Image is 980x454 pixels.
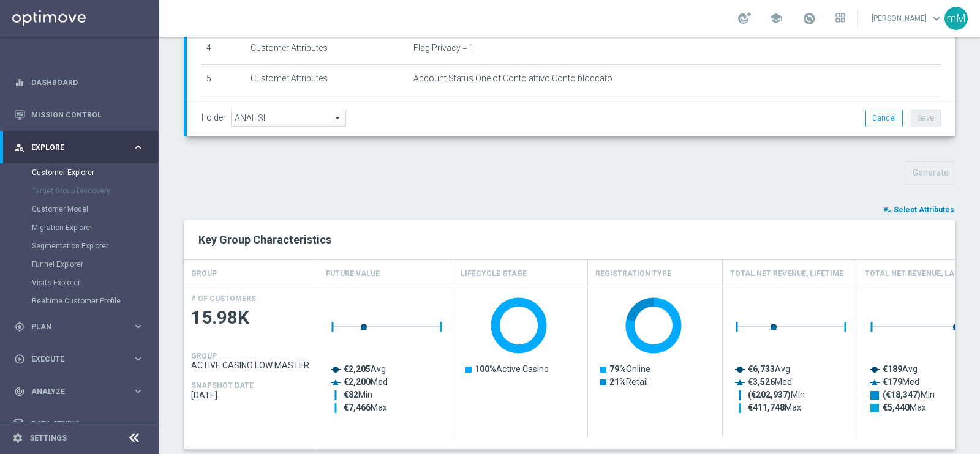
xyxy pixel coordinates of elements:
[32,204,127,214] a: Customer Model
[202,64,246,95] td: 5
[12,433,23,444] i: settings
[475,364,549,374] text: Active Casino
[191,381,254,390] h4: SNAPSHOT DATE
[906,161,956,185] button: Generate
[32,218,158,237] div: Migration Explorer
[32,278,127,288] a: Visits Explorer
[32,223,127,233] a: Migration Explorer
[31,388,132,395] span: Analyze
[14,321,25,332] i: gps_fixed
[32,237,158,255] div: Segmentation Explorer
[882,203,956,217] button: playlist_add_check Select Attributes
[14,77,25,88] i: equalizer
[14,354,25,365] i: play_circle_outline
[14,354,132,365] div: Execute
[14,142,25,153] i: person_search
[13,78,145,87] button: equalizer Dashboard
[344,403,371,412] tspan: €7,466
[883,390,935,400] text: Min
[894,206,954,214] span: Select Attributes
[911,110,941,127] button: Save
[191,263,217,285] h4: GROUP
[32,163,158,182] div: Customer Explorer
[31,323,132,330] span: Plan
[13,110,145,120] button: Mission Control
[883,364,902,374] tspan: €189
[31,66,144,99] a: Dashboard
[344,377,371,387] tspan: €2,200
[31,355,132,363] span: Execute
[191,306,311,330] span: 15.98K
[461,263,527,285] h4: Lifecycle Stage
[191,294,256,303] h4: # OF CUSTOMERS
[13,143,145,152] button: person_search Explore keyboard_arrow_right
[191,390,311,400] span: 2025-08-31
[14,321,132,332] div: Plan
[184,288,318,437] div: Press SPACE to select this row.
[595,263,671,285] h4: Registration Type
[14,142,132,153] div: Explore
[326,263,380,285] h4: Future Value
[883,364,918,374] text: Avg
[344,390,372,400] text: Min
[14,66,144,99] div: Dashboard
[609,364,650,374] text: Online
[413,43,474,53] span: Flag Privacy = 1
[14,99,144,131] div: Mission Control
[198,233,941,247] h2: Key Group Characteristics
[344,364,386,374] text: Avg
[32,296,127,306] a: Realtime Customer Profile
[609,364,626,374] tspan: 79%
[32,200,158,218] div: Customer Model
[31,420,132,428] span: Data Studio
[202,34,246,65] td: 4
[748,403,801,412] text: Max
[191,360,311,370] span: ACTIVE CASINO LOW MASTER
[748,390,791,400] tspan: (€202,937)
[944,7,968,30] div: mM
[32,259,127,269] a: Funnel Explorer
[132,418,144,430] i: keyboard_arrow_right
[475,364,496,374] tspan: 100%
[883,206,892,214] i: playlist_add_check
[930,12,943,25] span: keyboard_arrow_down
[32,292,158,310] div: Realtime Customer Profile
[730,263,843,285] h4: Total Net Revenue, Lifetime
[202,113,226,123] label: Folder
[769,12,783,25] span: school
[32,168,127,177] a: Customer Explorer
[748,403,785,412] tspan: €411,748
[132,321,144,332] i: keyboard_arrow_right
[748,364,790,374] text: Avg
[32,255,158,274] div: Funnel Explorer
[748,364,775,374] tspan: €6,733
[609,377,648,387] text: Retail
[132,353,144,365] i: keyboard_arrow_right
[132,141,144,153] i: keyboard_arrow_right
[132,385,144,397] i: keyboard_arrow_right
[29,434,67,442] a: Settings
[344,403,387,412] text: Max
[32,274,158,292] div: Visits Explorer
[883,377,902,387] tspan: €179
[32,182,158,200] div: Target Group Discovery
[31,99,144,131] a: Mission Control
[609,377,626,387] tspan: 21%
[31,144,132,151] span: Explore
[344,377,388,387] text: Med
[748,390,805,400] text: Min
[870,9,944,28] a: [PERSON_NAME]keyboard_arrow_down
[748,377,792,387] text: Med
[883,377,919,387] text: Med
[883,403,910,412] tspan: €5,440
[413,73,612,84] span: Account Status One of Conto attivo,Conto bloccato
[344,390,358,400] tspan: €82
[13,322,145,332] div: gps_fixed Plan keyboard_arrow_right
[13,419,145,429] button: Data Studio keyboard_arrow_right
[246,64,409,95] td: Customer Attributes
[202,95,246,125] td: 6
[883,403,926,412] text: Max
